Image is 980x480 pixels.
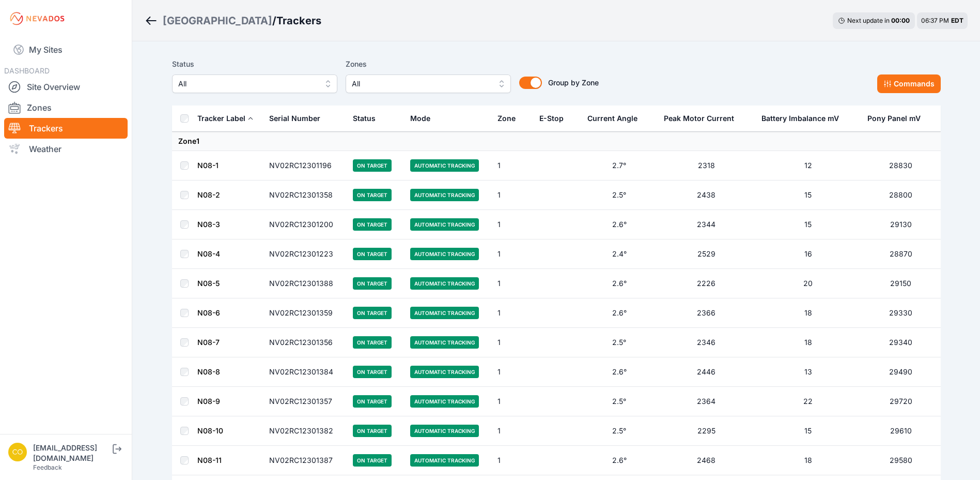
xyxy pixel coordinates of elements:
[861,328,941,357] td: 29340
[664,106,742,131] button: Peak Motor Current
[353,425,392,437] span: On Target
[269,113,320,124] div: Serial Number
[658,416,755,446] td: 2295
[4,139,128,159] a: Weather
[491,298,533,328] td: 1
[197,106,254,131] button: Tracker Label
[197,426,223,435] a: N08-10
[353,106,384,131] button: Status
[658,328,755,357] td: 2346
[755,269,861,298] td: 20
[755,298,861,328] td: 18
[587,106,646,131] button: Current Angle
[269,106,329,131] button: Serial Number
[581,387,657,416] td: 2.5°
[197,161,219,170] a: N08-1
[755,387,861,416] td: 22
[353,159,392,172] span: On Target
[861,446,941,475] td: 29580
[178,78,317,90] span: All
[877,74,941,93] button: Commands
[755,151,861,181] td: 12
[410,395,479,408] span: Automatic Tracking
[581,181,657,210] td: 2.5°
[491,416,533,446] td: 1
[755,239,861,269] td: 16
[346,58,511,70] label: Zones
[197,308,220,317] a: N08-6
[847,17,890,24] span: Next update in
[491,269,533,298] td: 1
[353,277,392,290] span: On Target
[272,13,276,28] span: /
[491,239,533,269] td: 1
[658,151,755,181] td: 2318
[197,367,220,376] a: N08-8
[410,106,439,131] button: Mode
[491,210,533,239] td: 1
[263,298,347,328] td: NV02RC12301359
[548,78,599,87] span: Group by Zone
[658,298,755,328] td: 2366
[353,454,392,467] span: On Target
[263,357,347,387] td: NV02RC12301384
[951,17,963,24] span: EDT
[581,210,657,239] td: 2.6°
[861,151,941,181] td: 28830
[664,113,734,124] div: Peak Motor Current
[410,307,479,319] span: Automatic Tracking
[581,269,657,298] td: 2.6°
[761,106,847,131] button: Battery Imbalance mV
[197,113,245,124] div: Tracker Label
[861,239,941,269] td: 28870
[861,298,941,328] td: 29330
[4,97,128,118] a: Zones
[263,210,347,239] td: NV02RC12301200
[410,218,479,231] span: Automatic Tracking
[861,416,941,446] td: 29610
[8,443,27,461] img: controlroomoperator@invenergy.com
[353,248,392,260] span: On Target
[867,106,929,131] button: Pony Panel mV
[353,336,392,349] span: On Target
[658,446,755,475] td: 2468
[861,210,941,239] td: 29130
[197,190,220,199] a: N08-2
[587,113,637,124] div: Current Angle
[353,189,392,201] span: On Target
[581,357,657,387] td: 2.6°
[33,443,111,463] div: [EMAIL_ADDRESS][DOMAIN_NAME]
[867,113,921,124] div: Pony Panel mV
[8,10,66,27] img: Nevados
[33,463,62,471] a: Feedback
[761,113,839,124] div: Battery Imbalance mV
[353,113,376,124] div: Status
[658,181,755,210] td: 2438
[581,416,657,446] td: 2.5°
[410,113,430,124] div: Mode
[197,397,220,406] a: N08-9
[581,446,657,475] td: 2.6°
[263,269,347,298] td: NV02RC12301388
[197,220,220,229] a: N08-3
[410,454,479,467] span: Automatic Tracking
[658,269,755,298] td: 2226
[410,248,479,260] span: Automatic Tracking
[861,357,941,387] td: 29490
[263,328,347,357] td: NV02RC12301356
[861,181,941,210] td: 28800
[4,66,50,75] span: DASHBOARD
[410,277,479,290] span: Automatic Tracking
[263,387,347,416] td: NV02RC12301357
[491,151,533,181] td: 1
[197,279,220,288] a: N08-5
[197,249,220,258] a: N08-4
[263,416,347,446] td: NV02RC12301382
[346,74,511,93] button: All
[353,366,392,378] span: On Target
[163,13,272,28] a: [GEOGRAPHIC_DATA]
[497,113,516,124] div: Zone
[491,387,533,416] td: 1
[410,425,479,437] span: Automatic Tracking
